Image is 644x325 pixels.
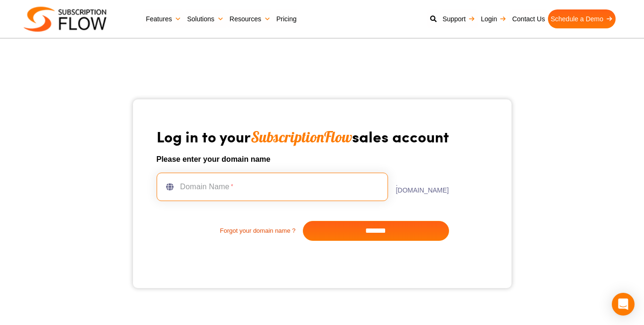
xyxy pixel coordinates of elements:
[157,226,303,236] a: Forgot your domain name ?
[388,180,449,193] label: .[DOMAIN_NAME]
[509,9,547,28] a: Contact Us
[227,9,273,28] a: Resources
[273,9,300,28] a: Pricing
[184,9,227,28] a: Solutions
[612,293,635,316] div: Open Intercom Messenger
[548,9,616,28] a: Schedule a Demo
[440,9,478,28] a: Support
[157,154,449,165] h6: Please enter your domain name
[24,7,106,32] img: Subscriptionflow
[251,127,352,146] span: SubscriptionFlow
[478,9,509,28] a: Login
[143,9,184,28] a: Features
[157,127,449,146] h1: Log in to your sales account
